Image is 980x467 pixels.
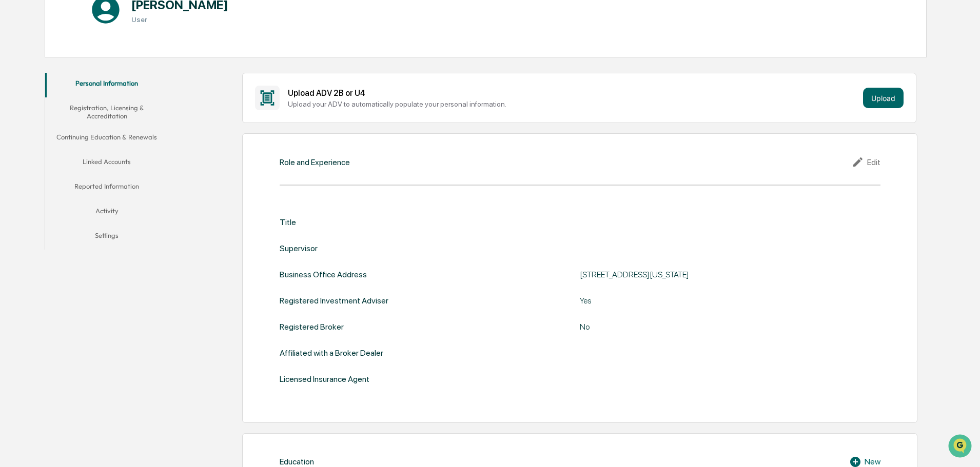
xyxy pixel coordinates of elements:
[10,230,18,238] div: 🔎
[46,89,141,97] div: We're available if you need us!
[280,296,388,306] div: Registered Investment Adviser
[10,157,27,174] img: Tammy Steffen
[174,82,187,94] button: Start new chat
[74,211,83,219] div: 🗄️
[85,210,127,220] span: Attestations
[45,73,168,97] button: Personal Information
[32,167,83,175] span: [PERSON_NAME]
[10,78,29,97] img: 1746055101610-c473b297-6a78-478c-a979-82029cc54cd1
[580,296,836,306] div: Yes
[280,374,369,384] div: Licensed Insurance Agent
[102,254,124,262] span: Pylon
[280,322,344,332] div: Registered Broker
[70,206,131,224] a: 🗄️Attestations
[280,243,318,253] div: Supervisor
[6,225,69,243] a: 🔎Data Lookup
[280,270,367,279] div: Business Office Address
[85,167,89,175] span: •
[131,15,228,24] h3: User
[863,88,904,108] button: Upload
[6,206,70,224] a: 🖐️Preclearance
[280,217,296,227] div: Title
[45,200,168,225] button: Activity
[288,100,859,108] div: Upload your ADV to automatically populate your personal information.
[45,151,168,176] button: Linked Accounts
[45,73,168,250] div: secondary tabs example
[288,88,859,98] div: Upload ADV 2B or U4
[947,433,975,461] iframe: Open customer support
[45,97,168,127] button: Registration, Licensing & Accreditation
[22,78,40,97] img: 8933085812038_c878075ebb4cc5468115_72.jpg
[580,270,836,279] div: [STREET_ADDRESS][US_STATE]
[10,22,187,38] p: How can we help?
[21,229,65,239] span: Data Lookup
[91,139,112,148] span: [DATE]
[852,156,880,168] div: Edit
[10,114,69,122] div: Past conversations
[280,348,383,358] div: Affiliated with a Broker Dealer
[159,112,187,124] button: See all
[10,130,27,146] img: Tammy Steffen
[45,225,168,250] button: Settings
[21,210,66,220] span: Preclearance
[45,127,168,151] button: Continuing Education & Renewals
[280,157,350,167] div: Role and Experience
[45,176,168,200] button: Reported Information
[72,254,124,262] a: Powered byPylon
[10,211,18,219] div: 🖐️
[580,322,836,332] div: No
[32,139,83,148] span: [PERSON_NAME]
[46,78,168,89] div: Start new chat
[91,167,112,175] span: [DATE]
[280,457,314,466] div: Education
[85,139,89,148] span: •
